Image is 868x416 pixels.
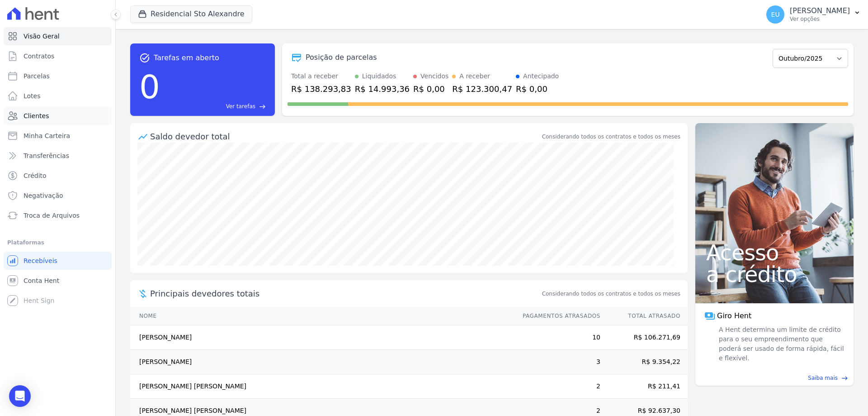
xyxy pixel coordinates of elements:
[790,6,850,15] p: [PERSON_NAME]
[542,290,680,298] span: Considerando todos os contratos e todos os meses
[130,350,514,374] td: [PERSON_NAME]
[516,83,559,95] div: R$ 0,00
[4,186,112,205] a: Negativação
[24,131,70,140] span: Minha Carteira
[459,72,490,81] div: A receber
[154,53,219,63] span: Tarefas em aberto
[514,350,601,374] td: 3
[24,72,50,81] span: Parcelas
[717,311,751,321] span: Giro Hent
[4,252,112,270] a: Recebíveis
[306,52,377,63] div: Posição de parcelas
[452,83,512,95] div: R$ 123.300,47
[808,374,838,382] span: Saiba mais
[706,242,843,263] span: Acesso
[130,325,514,350] td: [PERSON_NAME]
[150,287,540,300] span: Principais devedores totais
[514,325,601,350] td: 10
[4,87,112,105] a: Lotes
[601,307,688,325] th: Total Atrasado
[355,83,410,95] div: R$ 14.993,36
[601,350,688,374] td: R$ 9.354,22
[259,103,266,110] span: east
[130,5,252,23] button: Residencial Sto Alexandre
[601,325,688,350] td: R$ 106.271,69
[4,127,112,145] a: Minha Carteira
[4,147,112,165] a: Transferências
[139,63,160,110] div: 0
[514,374,601,399] td: 2
[9,385,31,407] div: Open Intercom Messenger
[226,102,255,110] span: Ver tarefas
[130,374,514,399] td: [PERSON_NAME] [PERSON_NAME]
[24,91,41,100] span: Lotes
[514,307,601,325] th: Pagamentos Atrasados
[601,374,688,399] td: R$ 211,41
[24,151,69,160] span: Transferências
[701,374,848,382] a: Saiba mais east
[130,307,514,325] th: Nome
[4,272,112,290] a: Conta Hent
[759,2,868,27] button: EU [PERSON_NAME] Ver opções
[24,276,59,285] span: Conta Hent
[4,206,112,225] a: Troca de Arquivos
[24,52,54,61] span: Contratos
[24,32,60,41] span: Visão Geral
[771,11,780,18] span: EU
[542,133,680,141] div: Considerando todos os contratos e todos os meses
[150,130,540,143] div: Saldo devedor total
[7,237,108,248] div: Plataformas
[420,72,448,81] div: Vencidos
[706,263,843,285] span: a crédito
[24,191,63,200] span: Negativação
[139,53,150,63] span: task_alt
[4,27,112,45] a: Visão Geral
[4,107,112,125] a: Clientes
[362,72,396,81] div: Liquidados
[523,72,559,81] div: Antecipado
[291,83,351,95] div: R$ 138.293,83
[24,211,80,220] span: Troca de Arquivos
[24,171,47,180] span: Crédito
[291,72,351,81] div: Total a receber
[24,111,49,120] span: Clientes
[4,67,112,85] a: Parcelas
[413,83,448,95] div: R$ 0,00
[4,47,112,65] a: Contratos
[841,375,848,382] span: east
[164,102,266,110] a: Ver tarefas east
[790,15,850,23] p: Ver opções
[24,256,57,265] span: Recebíveis
[4,167,112,185] a: Crédito
[717,325,844,363] span: A Hent determina um limite de crédito para o seu empreendimento que poderá ser usado de forma ráp...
